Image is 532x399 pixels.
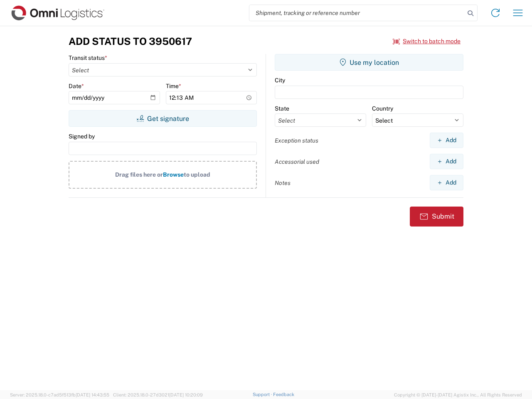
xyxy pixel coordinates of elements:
[410,207,463,227] button: Submit
[275,76,285,84] label: City
[394,391,522,399] span: Copyright © [DATE]-[DATE] Agistix Inc., All Rights Reserved
[69,54,107,62] label: Transit status
[76,392,109,397] span: [DATE] 14:43:55
[10,392,109,397] span: Server: 2025.18.0-c7ad5f513fb
[169,392,203,397] span: [DATE] 10:20:09
[275,179,291,187] label: Notes
[275,54,463,71] button: Use my location
[69,110,257,127] button: Get signature
[275,137,318,144] label: Exception status
[184,171,210,178] span: to upload
[393,34,461,48] button: Switch to batch mode
[249,5,465,21] input: Shipment, tracking or reference number
[69,35,192,47] h3: Add Status to 3950617
[430,133,463,148] button: Add
[430,154,463,169] button: Add
[113,392,203,397] span: Client: 2025.18.0-27d3021
[163,171,184,178] span: Browse
[275,158,319,165] label: Accessorial used
[115,171,163,178] span: Drag files here or
[430,175,463,190] button: Add
[275,105,289,112] label: State
[253,392,273,397] a: Support
[273,392,294,397] a: Feedback
[372,105,393,112] label: Country
[166,82,181,90] label: Time
[69,82,84,90] label: Date
[69,133,95,140] label: Signed by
